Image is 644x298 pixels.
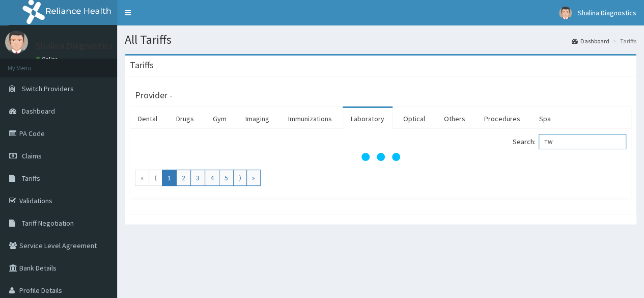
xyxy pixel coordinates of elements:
img: User Image [5,31,28,53]
a: Go to previous page [149,170,162,186]
span: Claims [22,151,42,160]
a: Go to page number 3 [190,170,205,186]
a: Immunizations [280,108,340,129]
a: Gym [205,108,235,129]
p: Shalina Diagnostics [36,41,113,50]
a: Go to last page [246,170,261,186]
label: Search: [513,134,626,149]
h3: Tariffs [130,61,154,70]
a: Imaging [237,108,277,129]
input: Search: [539,134,626,149]
li: Tariffs [610,37,636,45]
h1: All Tariffs [125,33,636,46]
img: User Image [559,7,572,19]
a: Optical [395,108,433,129]
a: Laboratory [343,108,393,129]
a: Go to next page [233,170,247,186]
a: Go to page number 5 [219,170,234,186]
a: Online [36,56,60,63]
span: Tariffs [22,174,40,183]
span: Switch Providers [22,84,74,93]
svg: audio-loading [360,137,401,177]
a: Procedures [476,108,528,129]
a: Go to page number 2 [176,170,191,186]
a: Go to page number 1 [162,170,177,186]
a: Others [436,108,473,129]
a: Go to page number 4 [205,170,219,186]
a: Drugs [168,108,202,129]
a: Dental [130,108,165,129]
span: Shalina Diagnostics [578,8,636,17]
span: Dashboard [22,106,55,116]
span: Tariff Negotiation [22,219,74,228]
h3: Provider - [135,91,173,100]
a: Spa [531,108,559,129]
a: Dashboard [572,37,609,45]
a: Go to first page [135,170,149,186]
